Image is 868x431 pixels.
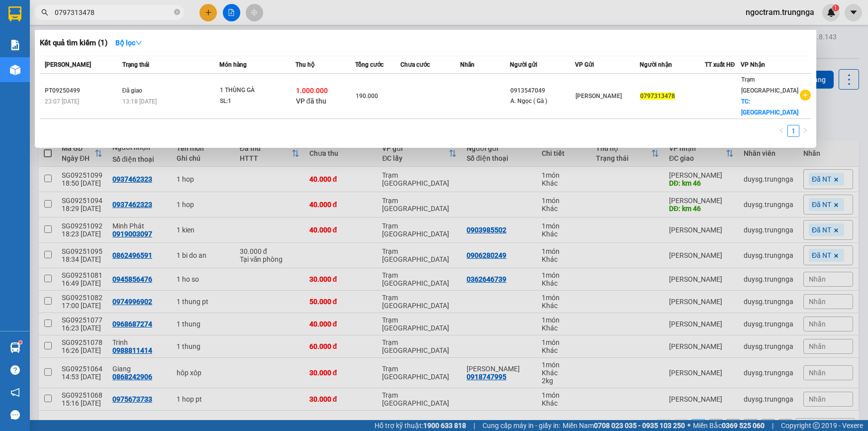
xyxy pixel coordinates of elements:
span: VP đã thu [296,97,326,105]
span: VP Gửi [575,61,594,68]
span: 1.000.000 [296,87,328,95]
div: 0913547049 [510,86,574,96]
span: Người gửi [510,61,537,68]
span: close-circle [174,8,180,17]
span: plus-circle [800,90,811,101]
span: Thu hộ [295,61,314,68]
span: Món hàng [219,61,247,68]
span: Nhãn [460,61,475,68]
img: warehouse-icon [10,65,20,75]
div: 1 THÙNG GÀ [220,85,294,96]
span: search [41,9,48,16]
span: right [802,127,808,133]
li: Next Page [799,125,811,137]
span: Trạng thái [122,61,149,68]
span: close-circle [174,9,180,15]
span: Trạm [GEOGRAPHIC_DATA] [741,76,798,94]
span: TT xuất HĐ [705,61,735,68]
span: left [778,127,784,133]
span: VP Nhận [741,61,765,68]
span: question-circle [10,365,20,375]
span: [PERSON_NAME] [45,61,91,68]
span: Chưa cước [400,61,430,68]
div: SL: 1 [220,96,294,107]
div: A. Ngọc ( Gà ) [510,96,574,107]
div: PT09250499 [45,86,119,96]
h3: Kết quả tìm kiếm ( 1 ) [40,38,107,48]
span: TC: [GEOGRAPHIC_DATA] [741,98,798,116]
span: Tổng cước [355,61,384,68]
li: 1 [787,125,799,137]
span: message [10,410,20,420]
span: 0797313478 [640,93,675,100]
input: Tìm tên, số ĐT hoặc mã đơn [55,7,172,18]
button: left [775,125,787,137]
span: 13:18 [DATE] [122,98,157,105]
span: [PERSON_NAME] [576,93,622,100]
sup: 1 [19,341,22,344]
li: Previous Page [775,125,787,137]
img: warehouse-icon [10,342,20,353]
span: 190.000 [356,93,378,100]
span: down [135,39,142,46]
span: Đã giao [122,87,143,94]
img: solution-icon [10,40,20,50]
strong: Bộ lọc [115,39,142,47]
img: logo-vxr [8,6,21,21]
button: Bộ lọcdown [107,35,150,51]
button: right [799,125,811,137]
span: 23:07 [DATE] [45,98,79,105]
span: notification [10,388,20,397]
span: Người nhận [640,61,672,68]
a: 1 [788,125,799,136]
